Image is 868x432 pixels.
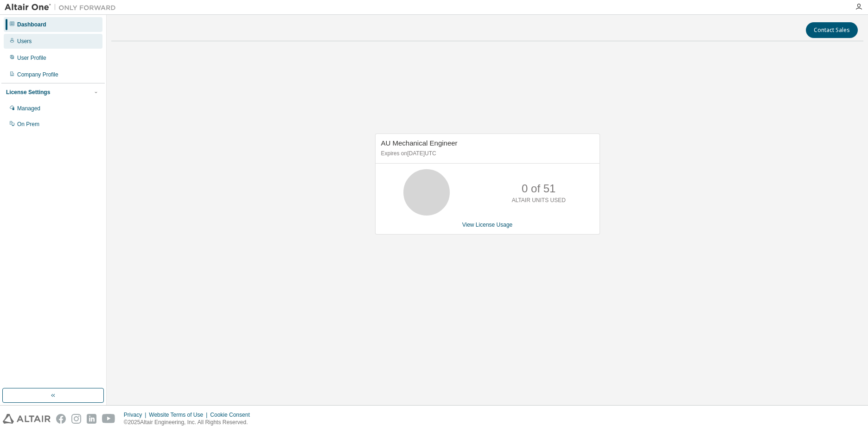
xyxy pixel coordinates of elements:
[17,38,32,45] div: Users
[87,414,96,424] img: linkedin.svg
[124,419,255,426] p: © 2025 Altair Engineering, Inc. All Rights Reserved.
[17,105,40,112] div: Managed
[17,21,46,28] div: Dashboard
[462,222,513,228] a: View License Usage
[210,411,255,419] div: Cookie Consent
[17,71,58,78] div: Company Profile
[381,150,592,158] p: Expires on [DATE] UTC
[56,414,66,424] img: facebook.svg
[381,139,458,147] span: AU Mechanical Engineer
[5,3,121,12] img: Altair One
[149,411,210,419] div: Website Terms of Use
[522,181,555,197] p: 0 of 51
[6,89,50,96] div: License Settings
[512,197,566,204] p: ALTAIR UNITS USED
[806,22,858,38] button: Contact Sales
[71,414,81,424] img: instagram.svg
[3,414,51,424] img: altair_logo.svg
[17,121,39,128] div: On Prem
[124,411,149,419] div: Privacy
[17,54,46,62] div: User Profile
[102,414,115,424] img: youtube.svg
